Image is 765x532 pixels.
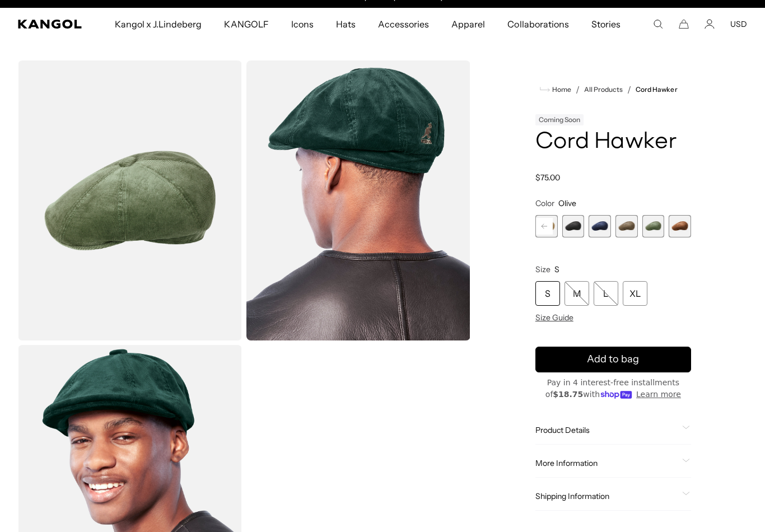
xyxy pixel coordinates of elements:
[104,8,213,40] a: Kangol x J.Lindeberg
[554,264,559,274] span: S
[535,172,560,183] span: $75.00
[615,215,638,237] div: 7 of 9
[325,8,367,40] a: Hats
[584,86,623,94] a: All Products
[571,83,580,96] li: /
[440,8,496,40] a: Apparel
[591,8,621,40] span: Stories
[669,215,691,237] label: Wood
[580,8,632,40] a: Stories
[535,425,678,435] span: Product Details
[246,60,470,340] img: forrester
[636,86,677,94] a: Cord Hawker
[623,281,647,306] div: XL
[730,19,747,29] button: USD
[535,83,691,96] nav: breadcrumbs
[535,198,554,208] span: Color
[507,8,568,40] span: Collaborations
[535,215,558,237] label: Beige
[594,281,618,306] div: L
[18,20,82,29] a: Kangol
[535,491,678,501] span: Shipping Information
[669,215,691,237] div: 9 of 9
[562,215,584,237] div: 5 of 9
[653,19,663,29] summary: Search here
[550,86,571,94] span: Home
[280,8,325,40] a: Icons
[115,8,202,40] span: Kangol x J.Lindeberg
[705,19,715,29] a: Account
[589,215,611,237] div: 6 of 9
[535,130,691,155] h1: Cord Hawker
[540,85,571,95] a: Home
[224,8,268,40] span: KANGOLF
[18,60,242,340] img: color-olive
[535,215,558,237] div: 4 of 9
[565,281,589,306] div: M
[642,215,665,237] label: Olive
[535,347,691,372] button: Add to bag
[496,8,580,40] a: Collaborations
[562,215,584,237] label: Black
[679,19,689,29] button: Cart
[535,312,573,323] span: Size Guide
[535,264,551,274] span: Size
[535,458,678,468] span: More Information
[623,83,631,96] li: /
[336,8,356,40] span: Hats
[451,8,485,40] span: Apparel
[558,198,576,208] span: Olive
[535,281,560,306] div: S
[291,8,314,40] span: Icons
[587,352,639,367] span: Add to bag
[213,8,279,40] a: KANGOLF
[535,114,584,125] div: Coming Soon
[589,215,611,237] label: Navy
[378,8,429,40] span: Accessories
[642,215,665,237] div: 8 of 9
[615,215,638,237] label: Nickel
[367,8,440,40] a: Accessories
